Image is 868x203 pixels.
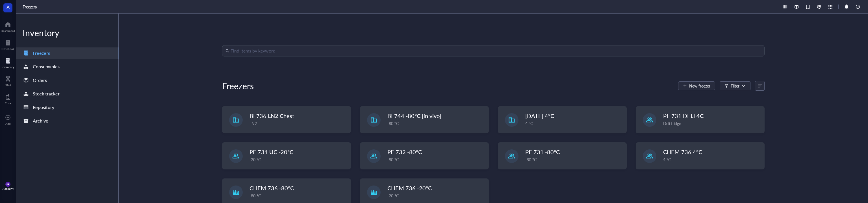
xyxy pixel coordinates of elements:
[23,4,38,9] a: Freezers
[249,120,347,126] div: LN2
[689,84,710,88] span: New freezer
[33,76,47,84] div: Orders
[663,112,704,120] span: PE 731 DELI 4C
[6,183,9,185] span: RR
[33,103,54,111] div: Repository
[249,148,293,156] span: PE 731 UC -20°C
[33,63,60,71] div: Consumables
[249,112,294,120] span: BI 736 LN2 Chest
[5,122,11,125] div: Add
[525,156,623,163] div: -80 °C
[16,61,118,72] a: Consumables
[16,115,118,126] a: Archive
[33,90,60,98] div: Stock tracker
[5,74,11,87] a: DNA
[5,92,11,105] a: Core
[525,112,554,120] span: [DATE] 4°C
[249,184,294,192] span: CHEM 736 -80°C
[16,88,118,99] a: Stock tracker
[33,49,50,57] div: Freezers
[387,193,485,199] div: -20 °C
[387,120,485,126] div: -80 °C
[16,75,118,86] a: Orders
[16,47,118,59] a: Freezers
[663,148,702,156] span: CHEM 736 4°C
[5,83,11,87] div: DNA
[5,101,11,105] div: Core
[663,120,761,126] div: Deli fridge
[1,29,15,32] div: Dashboard
[249,156,347,163] div: -20 °C
[525,120,623,126] div: 4 °C
[387,148,422,156] span: PE 732 -80°C
[2,56,14,69] a: Inventory
[678,81,715,90] button: New freezer
[1,38,14,51] a: Notebook
[1,20,15,32] a: Dashboard
[525,148,560,156] span: PE 731 -80°C
[387,112,441,120] span: BI 744 -80°C [in vivo]
[1,47,14,51] div: Notebook
[663,156,761,163] div: 4 °C
[2,65,14,69] div: Inventory
[249,193,347,199] div: -80 °C
[222,80,254,91] div: Freezers
[16,27,118,38] div: Inventory
[3,187,14,190] div: Account
[16,102,118,113] a: Repository
[387,156,485,163] div: -80 °C
[387,184,432,192] span: CHEM 736 -20°C
[6,4,10,11] span: A
[731,83,739,89] div: Filter
[33,117,48,125] div: Archive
